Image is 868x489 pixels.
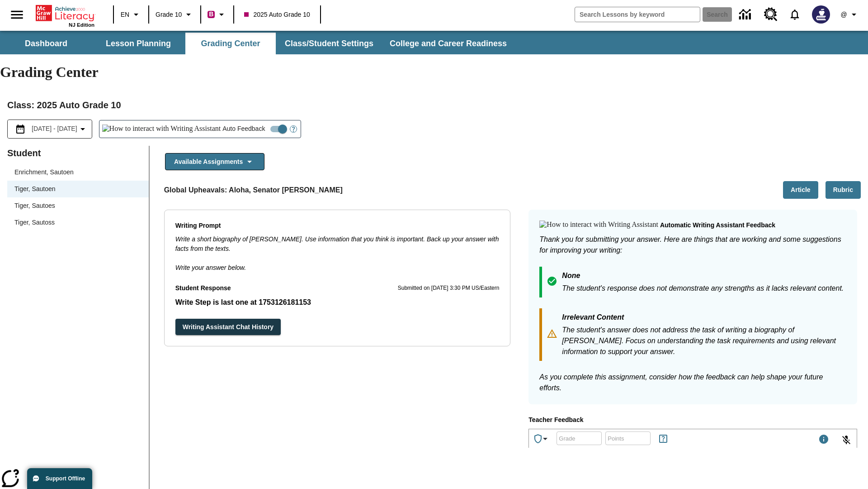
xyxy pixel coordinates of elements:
[783,3,807,26] a: Notifications
[278,33,381,54] button: Class/Student Settings
[539,372,846,393] p: As you complete this assignment, consider how the feedback can help shape your future efforts.
[175,235,500,254] p: Write a short biography of [PERSON_NAME]. Use information that you think is important. Back up yo...
[117,6,146,23] button: Language: EN, Select a language
[32,124,77,134] span: [DATE] - [DATE]
[152,6,198,23] button: Grade: Grade 10, Select a grade
[36,4,94,22] a: Home
[14,184,142,194] span: Tiger, Sautoen
[654,430,672,448] button: Rules for Earning Points and Achievements, Will open in new tab
[605,426,651,450] input: Points: Must be equal to or less than 25.
[222,124,265,134] span: Auto Feedback
[11,124,88,134] button: Select the date range menu item
[185,33,276,54] button: Grading Center
[1,33,91,54] button: Dashboard
[102,125,221,134] img: How to interact with Writing Assistant
[93,33,184,54] button: Lesson Planning
[7,181,149,197] div: Tiger, Sautoen
[818,434,829,446] div: Maximum 1000 characters Press Escape to exit toolbar and use left and right arrow keys to access ...
[46,475,85,482] span: Support Offline
[812,5,830,24] img: Avatar
[204,6,231,23] button: Boost Class color is violet red. Change class color
[826,181,861,199] button: Rubric, Will open in new tab
[7,197,149,214] div: Tiger, Sautoes
[734,2,759,27] a: Data Center
[759,2,783,27] a: Resource Center, Will open in new tab
[807,3,835,26] button: Select a new avatar
[175,254,500,273] p: Write your answer below.
[528,415,857,425] p: Teacher Feedback
[562,325,846,357] p: The student's answer does not address the task of writing a biography of [PERSON_NAME]. Focus on ...
[660,221,775,230] p: Automatic writing assistant feedback
[77,124,88,134] svg: Collapse Date Range Filter
[14,218,142,227] span: Tiger, Sautoss
[175,319,281,336] button: Writing Assistant Chat History
[165,153,264,171] button: Available Assignments
[175,297,500,308] p: Student Response
[557,426,602,450] input: Grade: Letters, numbers, %, + and - are allowed.
[562,312,846,325] p: Irrelevant Content
[557,431,602,445] div: Grade: Letters, numbers, %, + and - are allowed.
[575,7,700,22] input: search field
[175,221,500,231] p: Writing Prompt
[175,297,500,308] p: Write Step is last one at 1753126181153
[14,168,142,177] span: Enrichment, Sautoen
[562,283,844,294] p: The student's response does not demonstrate any strengths as it lacks relevant content.
[156,10,182,19] span: Grade 10
[14,201,142,211] span: Tiger, Sautoes
[69,22,94,28] span: NJ Edition
[7,98,861,112] h2: Class : 2025 Auto Grade 10
[382,33,514,54] button: College and Career Readiness
[539,234,846,256] p: Thank you for submitting your answer. Here are things that are working and some suggestions for i...
[529,430,554,448] button: Achievements
[175,283,231,293] p: Student Response
[4,1,30,28] button: Open side menu
[7,146,149,160] p: Student
[7,164,149,181] div: Enrichment, Sautoen
[835,429,857,451] button: Click to activate and allow voice recognition
[121,10,129,19] span: EN
[4,7,132,15] body: Type your response here.
[209,9,213,20] span: B
[605,431,651,445] div: Points: Must be equal to or less than 25.
[398,284,500,293] p: Submitted on [DATE] 3:30 PM US/Eastern
[27,468,92,489] button: Support Offline
[783,181,818,199] button: Article, Will open in new tab
[835,6,864,23] button: Profile/Settings
[164,185,343,196] p: Global Upheavals: Aloha, Senator [PERSON_NAME]
[840,10,847,19] span: @
[244,10,310,19] span: 2025 Auto Grade 10
[286,120,301,138] button: Open Help for Writing Assistant
[7,214,149,231] div: Tiger, Sautoss
[539,221,658,230] img: How to interact with Writing Assistant
[562,270,844,283] p: None
[36,3,94,28] div: Home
